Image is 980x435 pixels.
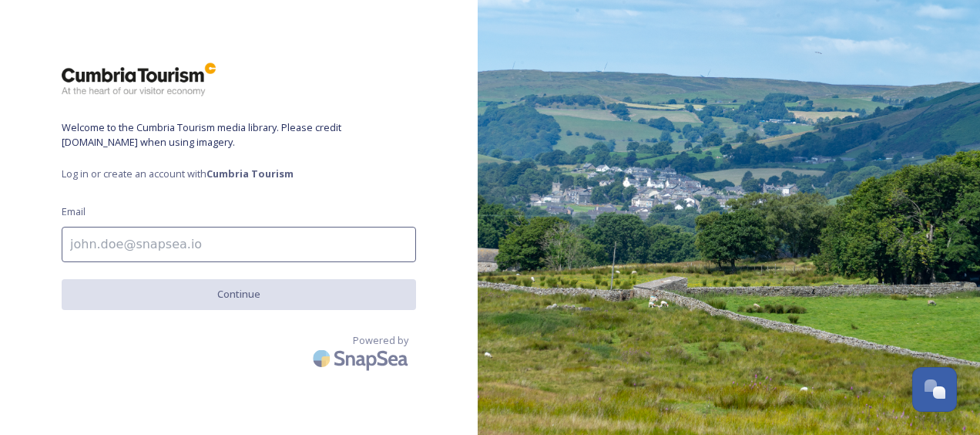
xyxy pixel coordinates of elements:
button: Open Chat [912,367,957,412]
span: Welcome to the Cumbria Tourism media library. Please credit [DOMAIN_NAME] when using imagery. [62,120,416,150]
img: SnapSea Logo [308,340,416,376]
span: Log in or create an account with [62,167,416,181]
span: Email [62,204,86,219]
span: Powered by [353,333,408,348]
button: Continue [62,279,416,309]
strong: Cumbria Tourism [206,167,294,180]
input: john.doe@snapsea.io [62,227,416,262]
img: ct_logo.png [62,62,216,97]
